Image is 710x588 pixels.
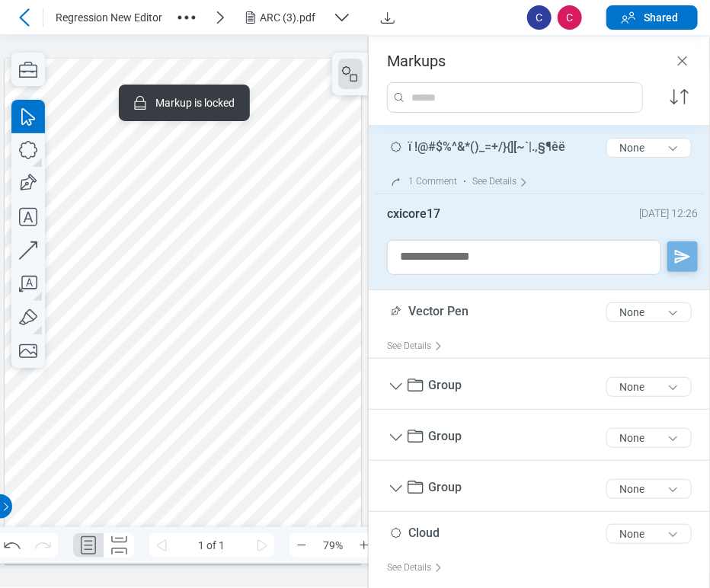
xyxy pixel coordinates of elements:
button: Redo [27,533,58,558]
button: Download [376,5,400,30]
div: See Details [387,556,449,580]
span: Shared [644,10,679,25]
button: None [606,377,692,397]
button: None [606,302,692,322]
span: C [527,5,552,30]
div: 1 Comment [408,176,457,187]
span: 1 of 1 [174,533,250,558]
span: 79% [314,533,352,558]
span: Group [428,378,462,392]
span: Cloud [408,526,440,540]
button: None [606,428,692,448]
span: C [558,5,582,30]
h3: Markups [387,52,446,70]
button: Group [387,378,405,396]
button: Single Page Layout [73,533,104,558]
button: ARC (3).pdf [241,5,363,30]
div: See Details [387,334,449,358]
span: Vector Pen [408,304,469,318]
button: Continuous Page Layout [104,533,134,558]
div: [DATE] 12:26 [639,207,698,221]
div: • [463,176,466,187]
div: See Details [472,170,534,193]
button: Zoom Out [289,533,314,558]
div: ARC (3).pdf [260,10,327,25]
button: Close [673,52,692,70]
span: ï !@#$%^&*()_=+/}{][~`|.,§¶êë [408,139,565,154]
button: Group [387,480,405,498]
div: cxicore17 [387,206,440,222]
span: Group [428,480,462,494]
button: Zoom In [352,533,376,558]
span: Group [428,429,462,443]
span: Regression New Editor [56,10,162,25]
button: None [606,524,692,544]
button: None [606,479,692,499]
button: None [606,138,692,158]
button: Shared [606,5,698,30]
div: Markup is locked [131,94,235,112]
button: Group [387,429,405,447]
